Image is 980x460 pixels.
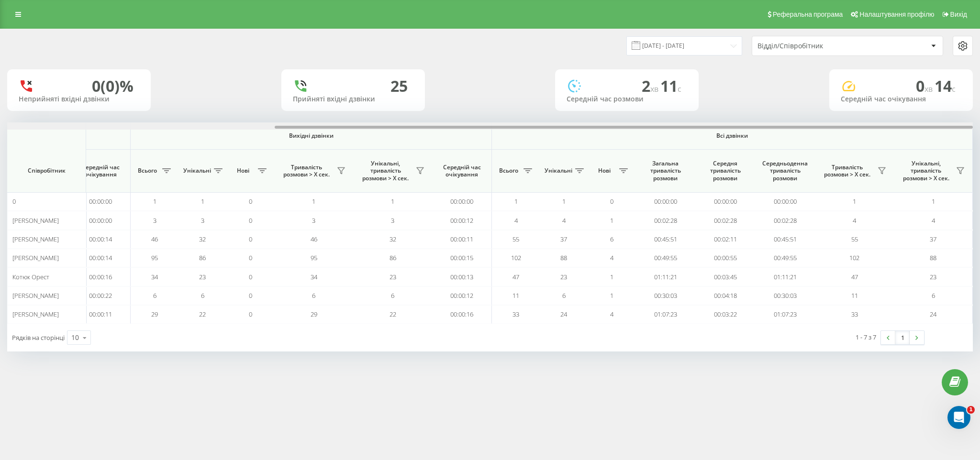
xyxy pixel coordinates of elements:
td: 00:00:11 [71,305,131,324]
span: 3 [312,216,315,225]
td: 00:00:15 [432,249,492,267]
span: 34 [311,273,317,281]
div: 0 (0)% [92,77,134,95]
span: 0 [249,273,252,281]
span: 4 [610,253,613,262]
span: 37 [560,235,567,243]
td: 01:07:23 [755,305,815,324]
span: 29 [311,310,317,318]
td: 00:00:12 [432,286,492,305]
span: хв [650,84,660,94]
td: 00:02:11 [695,230,755,249]
div: 10 [71,333,79,342]
span: 1 [610,291,613,300]
span: 33 [851,310,858,318]
span: Загальна тривалість розмови [643,160,688,182]
td: 00:03:45 [695,267,755,286]
span: Тривалість розмови > Х сек. [279,164,334,178]
span: 1 [153,197,156,206]
span: Тривалість розмови > Х сек. [820,164,875,178]
span: 6 [201,291,204,300]
span: 0 [249,310,252,318]
span: 86 [390,253,396,262]
span: 46 [151,235,158,243]
span: 0 [610,197,613,206]
td: 00:00:22 [71,286,131,305]
div: Прийняті вхідні дзвінки [293,95,413,103]
td: 00:00:00 [635,192,695,211]
span: 1 [514,197,518,206]
span: 4 [853,216,856,225]
td: 00:02:28 [755,211,815,230]
span: 1 [312,197,315,206]
span: 0 [249,216,252,225]
span: 46 [311,235,317,243]
span: 11 [851,291,858,300]
td: 00:49:55 [755,249,815,267]
span: 3 [391,216,394,225]
div: 1 - 7 з 7 [856,332,876,342]
span: 4 [932,216,935,225]
span: Унікальні [183,167,211,175]
td: 00:00:16 [71,267,131,286]
td: 00:00:11 [432,230,492,249]
td: 00:00:16 [432,305,492,324]
td: 01:11:21 [755,267,815,286]
span: 0 [249,235,252,243]
span: 0 [12,197,16,206]
td: 00:00:00 [755,192,815,211]
span: 3 [153,216,156,225]
span: Нові [231,167,255,175]
span: Унікальні [545,167,572,175]
span: 47 [512,273,519,281]
span: 2 [642,76,660,96]
span: 23 [560,273,567,281]
span: [PERSON_NAME] [12,291,59,300]
span: 1 [562,197,566,206]
td: 00:45:51 [635,230,695,249]
span: Налаштування профілю [859,11,934,18]
span: 95 [311,253,317,262]
span: 6 [610,235,613,243]
span: 11 [512,291,519,300]
td: 00:00:12 [432,211,492,230]
td: 00:03:22 [695,305,755,324]
span: 6 [391,291,394,300]
span: 4 [514,216,518,225]
td: 00:00:13 [432,267,492,286]
span: c [678,84,681,94]
span: Унікальні, тривалість розмови > Х сек. [358,160,413,182]
span: 23 [199,273,206,281]
a: 1 [895,331,910,344]
span: Середня тривалість розмови [702,160,748,182]
td: 00:00:00 [71,211,131,230]
span: Вихідні дзвінки [153,132,469,140]
td: 00:30:03 [755,286,815,305]
span: 55 [851,235,858,243]
span: 1 [853,197,856,206]
span: Всього [135,167,159,175]
td: 00:30:03 [635,286,695,305]
span: 14 [935,76,956,96]
span: 11 [660,76,681,96]
span: 32 [199,235,206,243]
span: 24 [560,310,567,318]
iframe: Intercom live chat [947,406,970,429]
span: 33 [512,310,519,318]
span: Рядків на сторінці [12,333,65,342]
span: 0 [249,291,252,300]
span: 1 [201,197,204,206]
span: 55 [512,235,519,243]
td: 00:00:14 [71,249,131,267]
span: 88 [930,253,936,262]
span: 0 [249,197,252,206]
div: Відділ/Співробітник [757,42,872,50]
span: 23 [930,273,936,281]
span: [PERSON_NAME] [12,235,59,243]
span: 6 [153,291,156,300]
div: Середній час очікування [841,95,961,103]
span: Середньоденна тривалість розмови [762,160,808,182]
span: Котюк Орест [12,273,49,281]
span: 95 [151,253,158,262]
span: 1 [610,273,613,281]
